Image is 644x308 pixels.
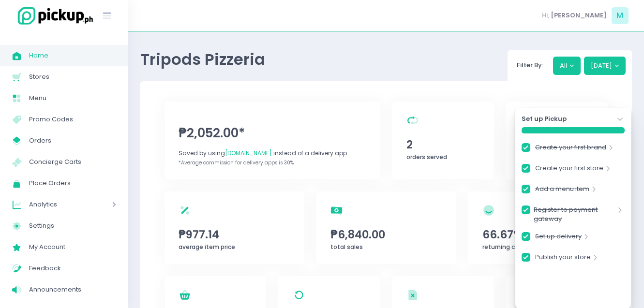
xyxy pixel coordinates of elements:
a: 2orders served [392,102,494,179]
span: Concierge Carts [29,156,116,168]
span: Orders [29,134,116,147]
a: 3orders [506,102,608,179]
a: Set up delivery [535,232,582,245]
strong: Set up Pickup [522,114,567,124]
span: Hi, [542,11,549,20]
span: returning customers [482,243,544,251]
span: Promo Codes [29,113,116,126]
span: average item price [179,243,235,251]
span: Menu [29,92,116,104]
span: Place Orders [29,177,116,190]
span: Filter By: [514,60,547,70]
a: 66.67%returning customers [468,191,608,264]
span: Announcements [29,283,116,296]
a: Create your first store [535,163,603,176]
span: Settings [29,220,116,232]
span: ₱6,840.00 [330,226,442,243]
span: Tripods Pizzeria [140,48,265,70]
button: [DATE] [584,57,626,75]
div: Saved by using instead of a delivery app [179,149,366,158]
span: *Average commission for delivery apps is 30% [179,159,294,166]
a: ₱6,840.00total sales [316,191,456,264]
a: Register to payment gateway [534,205,615,224]
span: [PERSON_NAME] [551,11,607,20]
a: Create your first brand [535,143,606,156]
span: total sales [330,243,363,251]
span: Feedback [29,262,116,275]
a: Publish your store [535,252,591,265]
img: logo [12,5,94,26]
button: All [553,57,581,75]
a: Add a menu item [535,184,589,197]
span: [DOMAIN_NAME] [225,149,272,157]
span: M [612,7,629,24]
span: ₱977.14 [179,226,290,243]
span: Home [29,49,116,62]
span: Stores [29,71,116,83]
a: ₱977.14average item price [165,191,304,264]
span: Analytics [29,198,85,211]
span: My Account [29,241,116,253]
span: 66.67% [482,226,594,243]
span: ₱2,052.00* [179,124,366,143]
span: orders served [406,153,447,161]
span: 2 [406,136,480,153]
